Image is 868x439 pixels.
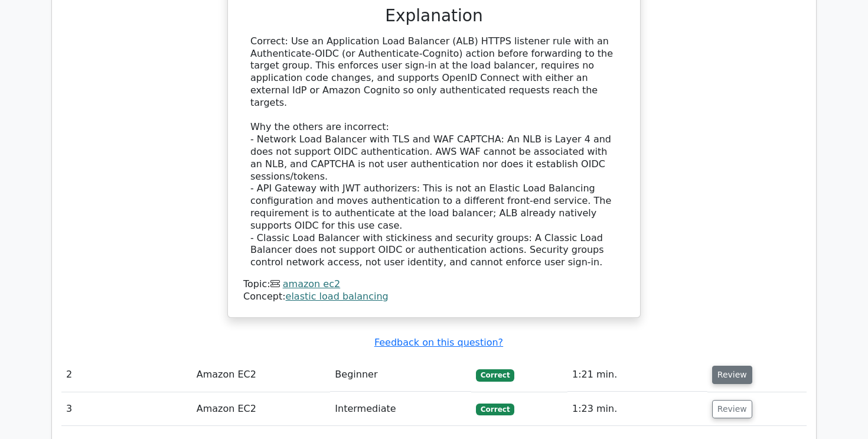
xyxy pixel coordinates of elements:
[476,404,514,415] span: Correct
[61,358,192,392] td: 2
[330,392,471,426] td: Intermediate
[476,369,514,381] span: Correct
[250,35,618,269] div: Correct: Use an Application Load Balancer (ALB) HTTPS listener rule with an Authenticate-OIDC (or...
[286,291,389,302] a: elastic load balancing
[567,392,707,426] td: 1:23 min.
[243,278,625,291] div: Topic:
[712,400,752,418] button: Review
[61,392,192,426] td: 3
[374,337,503,348] a: Feedback on this question?
[330,358,471,392] td: Beginner
[712,366,752,384] button: Review
[192,392,331,426] td: Amazon EC2
[192,358,331,392] td: Amazon EC2
[250,6,618,26] h3: Explanation
[283,278,340,290] a: amazon ec2
[567,358,707,392] td: 1:21 min.
[243,291,625,303] div: Concept:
